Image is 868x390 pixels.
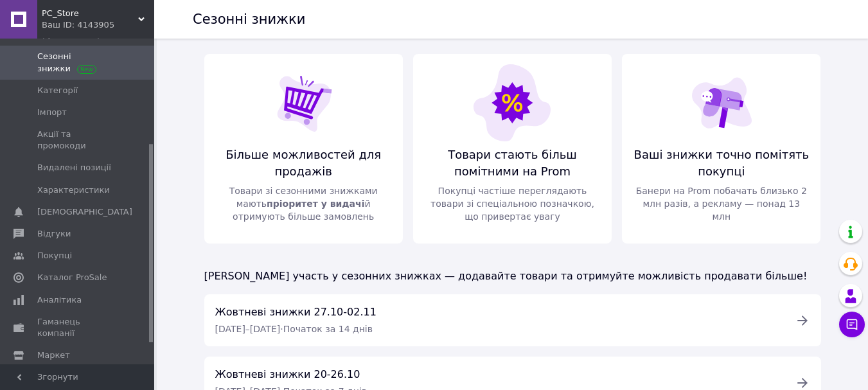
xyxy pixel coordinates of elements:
[632,146,810,179] span: Ваші знижки точно помітять покупці
[215,324,281,334] span: [DATE] – [DATE]
[280,324,373,334] span: · Початок за 14 днів
[37,85,78,96] span: Категорії
[215,184,393,223] span: Товари зі сезонними знижками мають й отримують більше замовлень
[215,146,393,179] span: Більше можливостей для продажів
[37,350,70,361] span: Маркет
[423,184,601,223] span: Покупці частіше переглядають товари зі спеціальною позначкою, що привертає увагу
[215,306,376,318] span: Жовтневі знижки 27.10-02.11
[37,250,72,261] span: Покупці
[37,184,110,196] span: Характеристики
[37,228,71,240] span: Відгуки
[215,368,360,380] span: Жовтневі знижки 20-26.10
[632,184,810,223] span: Банери на Prom побачать близько 2 млн разів, а рекламу — понад 13 млн
[193,12,305,27] h1: Сезонні знижки
[267,199,364,209] span: пріоритет у видачі
[37,129,119,152] span: Акції та промокоди
[37,206,132,218] span: [DEMOGRAPHIC_DATA]
[423,146,601,179] span: Товари стають більш помітними на Prom
[37,107,67,118] span: Імпорт
[839,312,865,337] button: Чат з покупцем
[37,162,111,173] span: Видалені позиції
[37,294,82,306] span: Аналітика
[42,19,154,31] div: Ваш ID: 4143905
[204,294,821,346] a: Жовтневі знижки 27.10-02.11[DATE]–[DATE]·Початок за 14 днів
[42,8,138,19] span: PC_Store
[37,316,119,339] span: Гаманець компанії
[37,272,107,283] span: Каталог ProSale
[204,270,808,282] span: [PERSON_NAME] участь у сезонних знижках — додавайте товари та отримуйте можливість продавати більше!
[37,51,119,74] span: Сезонні знижки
